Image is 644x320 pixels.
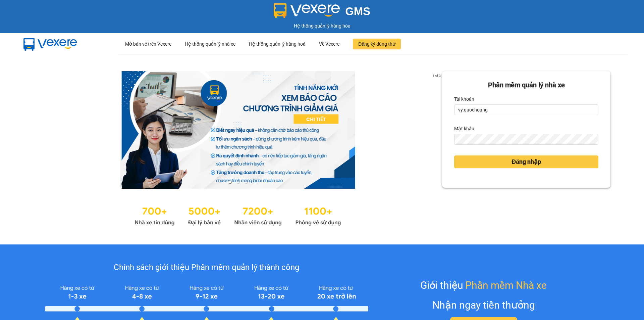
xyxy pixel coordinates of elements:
li: slide item 2 [236,181,239,183]
label: Tài khoản [454,94,474,104]
img: mbUUG5Q.png [17,33,84,55]
div: Nhận ngay tiền thưởng [432,297,535,313]
p: 1 of 3 [430,71,442,80]
button: Đăng nhập [454,155,598,168]
input: Mật khẩu [454,134,598,145]
div: Mở bán vé trên Vexere [125,33,171,55]
input: Tài khoản [454,104,598,115]
div: Giới thiệu [420,277,547,293]
li: slide item 1 [228,181,231,183]
img: Statistics.png [135,202,341,228]
li: slide item 3 [245,181,247,183]
a: GMS [274,10,371,15]
div: Về Vexere [319,33,339,55]
div: Hệ thống quản lý hàng hoá [249,33,306,55]
span: Phần mềm Nhà xe [465,277,547,293]
div: Chính sách giới thiệu Phần mềm quản lý thành công [45,261,368,274]
label: Mật khẩu [454,123,474,134]
span: Đăng ký dùng thử [358,40,395,48]
div: Hệ thống quản lý hàng hóa [2,22,642,30]
img: logo 2 [274,3,340,18]
span: Đăng nhập [512,157,541,167]
div: Hệ thống quản lý nhà xe [185,33,235,55]
div: Phần mềm quản lý nhà xe [454,80,598,90]
span: GMS [345,5,370,17]
button: Đăng ký dùng thử [353,39,401,49]
button: next slide / item [433,71,442,189]
button: previous slide / item [34,71,43,189]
